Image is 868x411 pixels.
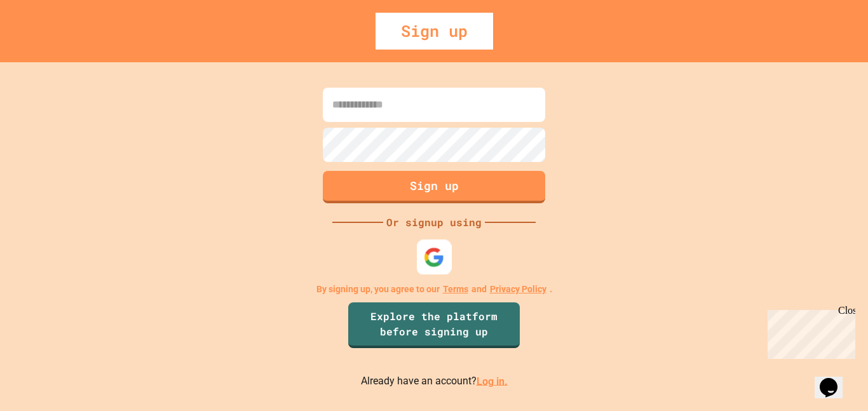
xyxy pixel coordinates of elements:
a: Explore the platform before signing up [348,302,520,348]
a: Privacy Policy [490,283,546,296]
div: Or signup using [383,215,485,230]
img: google-icon.svg [424,246,445,267]
iframe: chat widget [763,305,855,359]
div: Sign up [376,13,493,50]
a: Terms [443,283,468,296]
iframe: chat widget [815,360,855,398]
a: Log in. [477,375,508,387]
p: By signing up, you agree to our and . [316,283,552,296]
p: Already have an account? [361,374,508,389]
button: Sign up [323,171,545,203]
div: Chat with us now!Close [5,5,88,81]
